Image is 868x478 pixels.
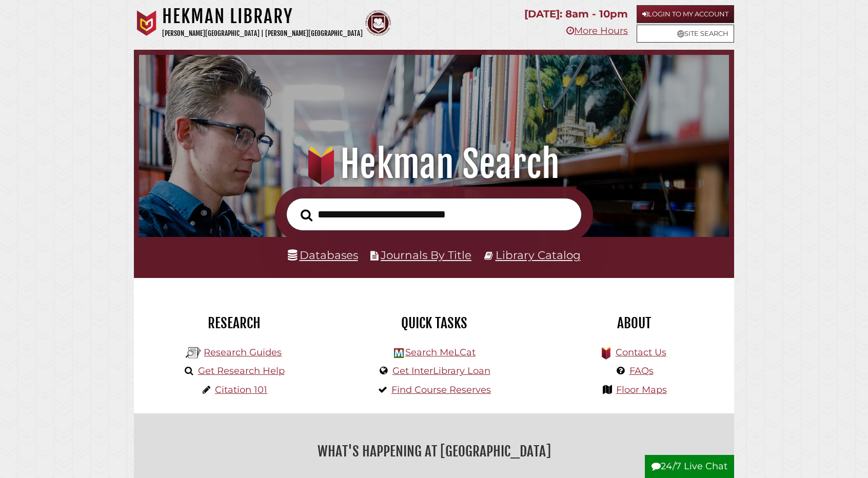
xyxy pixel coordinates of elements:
[616,384,667,395] a: Floor Maps
[381,248,471,262] a: Journals By Title
[204,347,282,358] a: Research Guides
[629,365,654,376] a: FAQs
[152,142,716,187] h1: Hekman Search
[342,314,526,332] h2: Quick Tasks
[365,10,391,36] img: Calvin Theological Seminary
[496,248,581,262] a: Library Catalog
[637,25,734,43] a: Site Search
[394,348,404,358] img: Hekman Library Logo
[142,440,726,463] h2: What's Happening at [GEOGRAPHIC_DATA]
[391,384,491,395] a: Find Course Reserves
[134,10,160,36] img: Calvin University
[616,347,666,358] a: Contact Us
[405,347,476,358] a: Search MeLCat
[542,314,726,332] h2: About
[524,5,628,23] p: [DATE]: 8am - 10pm
[162,28,363,39] p: [PERSON_NAME][GEOGRAPHIC_DATA] | [PERSON_NAME][GEOGRAPHIC_DATA]
[215,384,267,395] a: Citation 101
[142,314,326,332] h2: Research
[566,25,628,36] a: More Hours
[392,365,490,376] a: Get InterLibrary Loan
[186,345,201,361] img: Hekman Library Logo
[162,5,363,28] h1: Hekman Library
[295,206,318,225] button: Search
[301,209,312,222] i: Search
[288,248,358,262] a: Databases
[198,365,285,376] a: Get Research Help
[637,5,734,23] a: Login to My Account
